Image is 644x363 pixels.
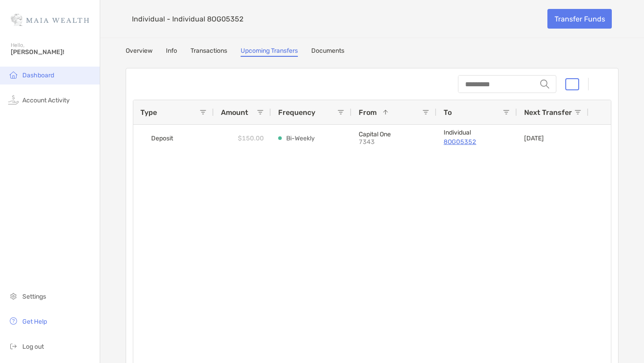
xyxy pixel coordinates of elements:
[11,4,89,36] img: Zoe Logo
[359,108,377,117] span: From
[22,72,54,79] span: Dashboard
[8,69,19,80] img: household icon
[11,48,94,56] span: [PERSON_NAME]!
[359,131,429,138] p: Capital One
[444,136,510,148] a: 8OG05352
[540,80,549,89] img: input icon
[8,94,19,105] img: activity icon
[565,78,579,90] button: Clear filters
[191,47,227,57] a: Transactions
[8,341,19,351] img: logout icon
[166,47,177,57] a: Info
[214,125,271,152] div: $150.00
[22,318,47,325] span: Get Help
[444,129,510,136] p: Individual
[22,97,70,104] span: Account Activity
[151,131,173,146] span: Deposit
[278,108,315,117] span: Frequency
[286,133,315,144] p: Bi-Weekly
[126,47,153,57] a: Overview
[359,138,421,146] p: 7343
[8,316,19,326] img: get-help icon
[132,15,243,23] p: Individual - Individual 8OG05352
[524,133,544,144] p: [DATE]
[22,343,44,350] span: Log out
[241,47,298,57] a: Upcoming Transfers
[547,9,612,29] a: Transfer Funds
[524,108,572,117] span: Next Transfer
[444,108,452,117] span: To
[311,47,344,57] a: Documents
[22,293,46,300] span: Settings
[140,108,157,117] span: Type
[221,108,248,117] span: Amount
[8,291,19,301] img: settings icon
